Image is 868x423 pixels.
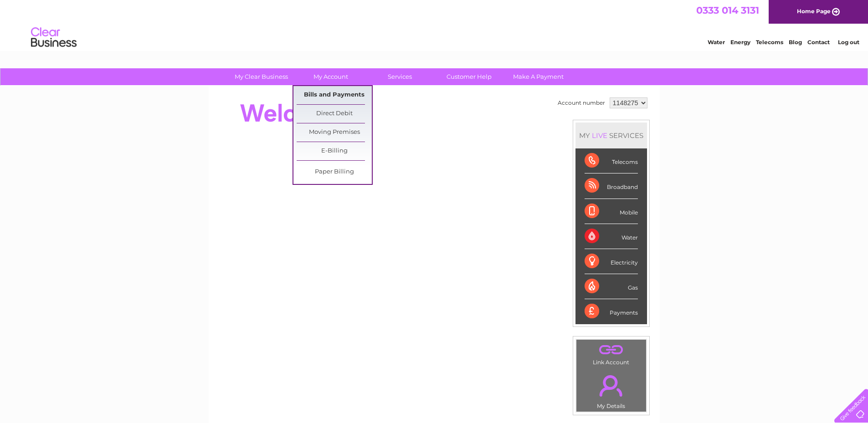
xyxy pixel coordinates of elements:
[219,5,650,44] div: Clear Business is a trading name of Verastar Limited (registered in [GEOGRAPHIC_DATA] No. 3667643...
[708,39,725,46] a: Water
[585,249,638,274] div: Electricity
[431,68,507,85] a: Customer Help
[31,24,77,51] img: logo.png
[585,274,638,299] div: Gas
[585,173,638,199] div: Broadband
[297,163,372,181] a: Paper Billing
[585,148,638,173] div: Telecoms
[579,370,644,402] a: .
[555,95,607,111] td: Account number
[789,39,802,46] a: Blog
[756,39,783,46] a: Telecoms
[579,342,644,358] a: .
[807,39,830,46] a: Contact
[576,339,647,368] td: Link Account
[362,68,437,85] a: Services
[297,142,372,160] a: E-Billing
[585,199,638,224] div: Mobile
[696,5,759,16] a: 0333 014 3131
[585,224,638,249] div: Water
[590,131,609,140] div: LIVE
[297,105,372,123] a: Direct Debit
[585,299,638,324] div: Payments
[576,367,647,412] td: My Details
[293,68,368,85] a: My Account
[501,68,576,85] a: Make A Payment
[224,68,299,85] a: My Clear Business
[838,39,859,46] a: Log out
[297,86,372,104] a: Bills and Payments
[730,39,750,46] a: Energy
[575,122,647,148] div: MY SERVICES
[297,123,372,142] a: Moving Premises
